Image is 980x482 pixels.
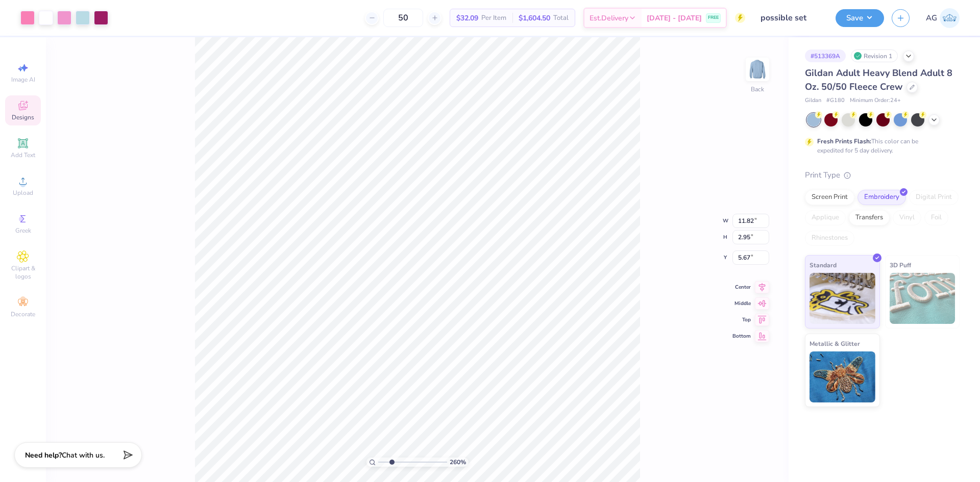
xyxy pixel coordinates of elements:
[805,96,821,105] span: Gildan
[519,13,550,23] span: $1,604.50
[753,8,828,28] input: Untitled Design
[751,85,764,94] div: Back
[810,338,860,349] span: Metallic & Glitter
[15,226,31,235] span: Greek
[553,13,569,23] span: Total
[450,458,466,467] span: 260 %
[817,137,871,145] strong: Fresh Prints Flash:
[12,113,34,121] span: Designs
[708,14,719,21] span: FREE
[849,210,890,225] div: Transfers
[909,190,959,205] div: Digital Print
[817,137,943,155] div: This color can be expedited for 5 day delivery.
[857,190,906,205] div: Embroidery
[5,264,41,281] span: Clipart & logos
[924,210,948,225] div: Foil
[732,333,751,340] span: Bottom
[890,260,911,270] span: 3D Puff
[590,13,628,23] span: Est. Delivery
[732,284,751,291] span: Center
[850,96,901,105] span: Minimum Order: 24 +
[940,8,960,28] img: Aljosh Eyron Garcia
[732,316,751,323] span: Top
[456,13,478,23] span: $32.09
[11,151,35,159] span: Add Text
[62,450,105,460] span: Chat with us.
[13,189,33,197] span: Upload
[810,273,875,324] img: Standard
[805,231,854,246] div: Rhinestones
[836,9,884,27] button: Save
[481,13,506,23] span: Per Item
[810,260,837,270] span: Standard
[805,190,854,205] div: Screen Print
[747,59,768,80] img: Back
[805,67,952,93] span: Gildan Adult Heavy Blend Adult 8 Oz. 50/50 Fleece Crew
[11,75,35,84] span: Image AI
[826,96,845,105] span: # G180
[805,169,960,181] div: Print Type
[805,49,846,62] div: # 513369A
[732,300,751,307] span: Middle
[647,13,702,23] span: [DATE] - [DATE]
[926,8,960,28] a: AG
[893,210,921,225] div: Vinyl
[890,273,955,324] img: 3D Puff
[11,310,35,318] span: Decorate
[805,210,846,225] div: Applique
[810,351,875,402] img: Metallic & Glitter
[383,9,423,27] input: – –
[926,12,937,24] span: AG
[851,49,898,62] div: Revision 1
[25,450,62,460] strong: Need help?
